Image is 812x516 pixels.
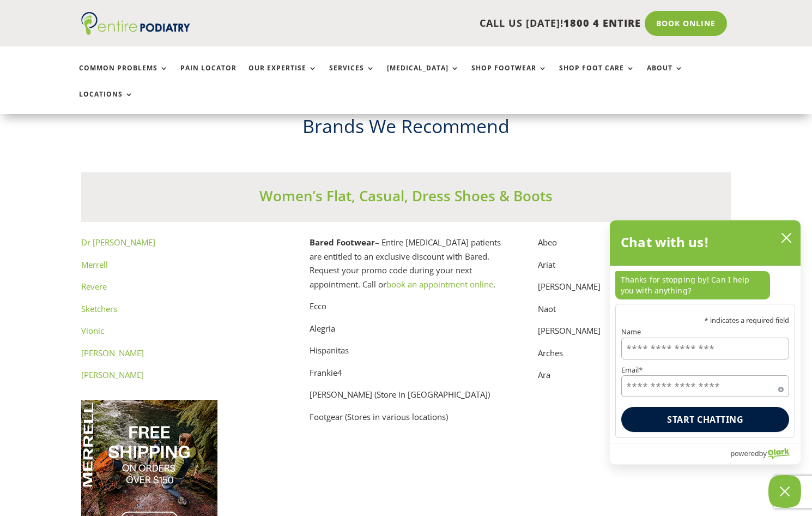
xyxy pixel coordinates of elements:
[81,347,144,358] a: [PERSON_NAME]
[310,236,502,299] p: – Entire [MEDICAL_DATA] patients are entitled to an exclusive discount with Bared. Request your p...
[81,281,107,292] a: Revere
[81,237,155,248] a: Dr [PERSON_NAME]
[645,11,727,36] a: Book Online
[621,317,789,324] p: * indicates a required field
[538,258,731,280] p: Ariat
[538,324,731,346] p: [PERSON_NAME]
[609,220,801,465] div: olark chatbox
[249,64,317,88] a: Our Expertise
[79,64,168,88] a: Common Problems
[778,385,784,390] span: Required field
[79,91,134,114] a: Locations
[310,410,502,424] p: Footgear (Stores in various locations)
[81,186,731,211] h3: Women’s Flat, Casual, Dress Shoes & Boots
[387,64,459,88] a: [MEDICAL_DATA]
[621,231,710,253] h2: Chat with us!
[81,369,144,380] a: [PERSON_NAME]
[621,375,789,397] input: Email
[768,475,801,508] button: Close Chatbox
[621,338,789,359] input: Name
[310,366,502,388] p: Frankie4
[329,64,375,88] a: Services
[538,346,731,369] p: Arches
[647,64,683,88] a: About
[538,280,731,302] p: [PERSON_NAME]
[180,64,237,88] a: Pain Locator
[538,368,731,382] p: Ara
[730,447,759,460] span: powered
[621,367,789,374] label: Email*
[621,407,789,432] button: Start chatting
[621,328,789,335] label: Name
[310,299,502,322] p: Ecco
[778,230,795,246] button: close chatbox
[538,302,731,325] p: Naot
[231,16,641,31] p: CALL US [DATE]!
[759,447,767,460] span: by
[559,64,635,88] a: Shop Foot Care
[81,12,190,35] img: logo (1)
[563,16,641,29] span: 1800 4 ENTIRE
[81,325,104,336] a: Vionic
[310,237,375,248] strong: Bared Footwear
[81,26,190,37] a: Entire Podiatry
[386,279,493,290] a: book an appointment online
[81,303,117,314] a: Sketchers
[310,322,502,344] p: Alegria
[615,271,770,299] p: Thanks for stopping by! Can I help you with anything?
[310,344,502,366] p: Hispanitas
[81,259,108,270] a: Merrell
[538,236,731,258] p: Abeo
[81,113,731,145] h2: Brands We Recommend
[471,64,547,88] a: Shop Footwear
[310,388,502,410] p: [PERSON_NAME] (Store in [GEOGRAPHIC_DATA])
[610,266,801,304] div: chat
[730,444,801,464] a: Powered by Olark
